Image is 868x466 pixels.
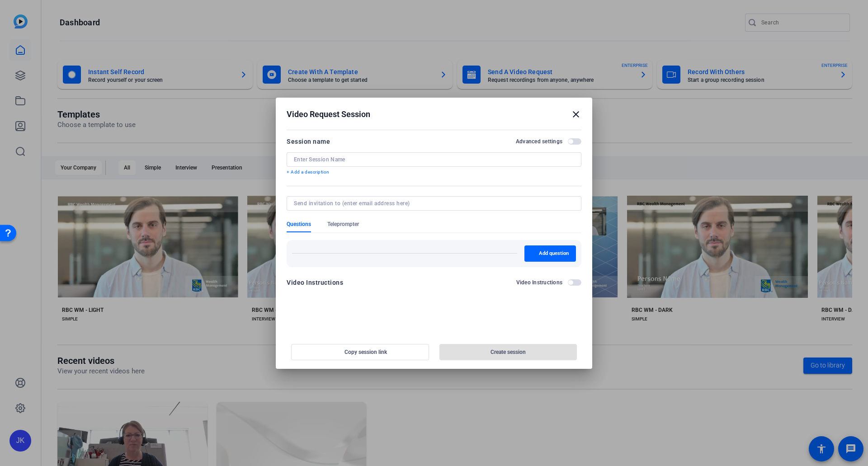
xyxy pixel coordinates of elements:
h2: Video Instructions [516,279,563,286]
input: Enter Session Name [294,156,574,163]
mat-icon: close [571,109,581,120]
button: Add question [524,245,576,262]
div: Video Request Session [287,109,581,120]
div: Video Instructions [287,277,343,288]
span: Add question [539,250,569,257]
p: + Add a description [287,169,581,176]
span: Teleprompter [327,221,359,228]
h2: Advanced settings [516,138,562,145]
div: Session name [287,136,330,147]
span: Questions [287,221,311,228]
input: Send invitation to (enter email address here) [294,200,571,207]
